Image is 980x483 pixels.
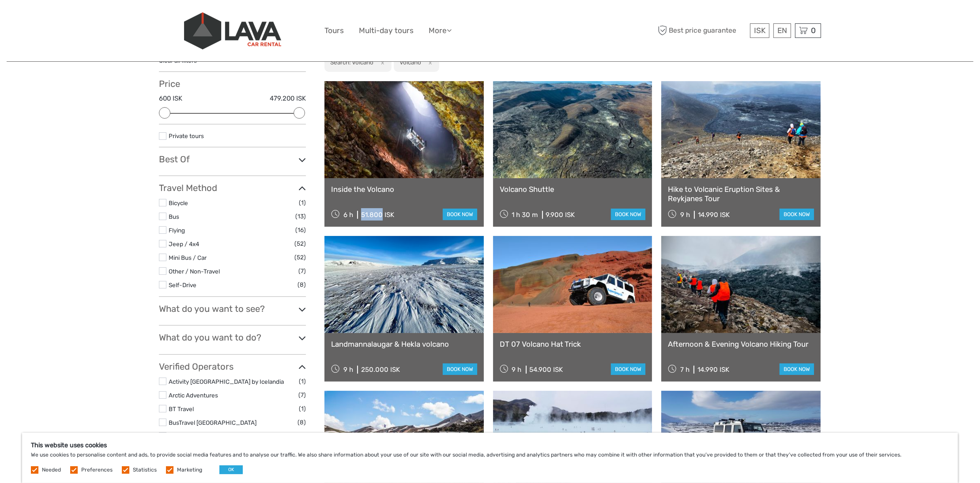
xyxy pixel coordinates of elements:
[219,465,243,474] button: OK
[102,14,112,24] button: Open LiveChat chat widget
[295,225,306,235] span: (16)
[159,361,306,372] h3: Verified Operators
[298,280,306,290] span: (8)
[159,183,306,193] h3: Travel Method
[343,211,353,219] span: 6 h
[42,466,61,474] label: Needed
[299,376,306,386] span: (1)
[375,58,387,67] button: x
[81,466,113,474] label: Preferences
[169,227,185,234] a: Flying
[331,340,477,348] a: Landmannalaugar & Hekla volcano
[512,211,538,219] span: 1 h 30 m
[298,417,306,427] span: (8)
[169,268,220,275] a: Other / Non-Travel
[22,433,958,483] div: We use cookies to personalise content and ads, to provide social media features and to analyse ou...
[810,26,817,35] span: 0
[169,419,256,426] a: BusTravel [GEOGRAPHIC_DATA]
[500,340,646,348] a: DT 07 Volcano Hat Trick
[611,209,645,220] a: book now
[298,390,306,400] span: (7)
[512,366,522,374] span: 9 h
[133,466,157,474] label: Statistics
[299,404,306,414] span: (1)
[294,252,306,262] span: (52)
[270,94,306,103] label: 479.200 ISK
[530,366,563,374] div: 54.900 ISK
[159,154,306,165] h3: Best Of
[361,366,400,374] div: 250.000 ISK
[12,15,100,22] p: We're away right now. Please check back later!
[698,211,730,219] div: 14.990 ISK
[754,26,765,35] span: ISK
[668,185,814,203] a: Hike to Volcanic Eruption Sites & Reykjanes Tour
[184,12,281,49] img: 523-13fdf7b0-e410-4b32-8dc9-7907fc8d33f7_logo_big.jpg
[331,185,477,194] a: Inside the Volcano
[361,211,394,219] div: 51.800 ISK
[169,240,199,247] a: Jeep / 4x4
[500,185,646,194] a: Volcano Shuttle
[169,213,179,220] a: Bus
[169,405,194,412] a: BT Travel
[169,254,207,261] a: Mini Bus / Car
[429,24,452,37] a: More
[780,209,814,220] a: book now
[295,211,306,221] span: (13)
[298,431,306,441] span: (3)
[443,363,477,375] a: book now
[400,59,421,66] h2: Volcano
[443,209,477,220] a: book now
[299,198,306,208] span: (1)
[159,303,306,314] h3: What do you want to see?
[611,363,645,375] a: book now
[780,363,814,375] a: book now
[546,211,575,219] div: 9.900 ISK
[294,239,306,249] span: (52)
[159,79,306,89] h3: Price
[177,466,202,474] label: Marketing
[169,378,284,385] a: Activity [GEOGRAPHIC_DATA] by Icelandia
[773,23,791,38] div: EN
[331,59,374,66] h2: Search: Volcano
[169,199,188,206] a: Bicycle
[359,24,414,37] a: Multi-day tours
[422,58,434,67] button: x
[298,266,306,276] span: (7)
[159,332,306,343] h3: What do you want to do?
[169,132,204,139] a: Private tours
[324,24,344,37] a: Tours
[31,442,949,449] h5: This website uses cookies
[343,366,353,374] span: 9 h
[169,281,196,288] a: Self-Drive
[680,211,690,219] span: 9 h
[169,392,218,399] a: Arctic Adventures
[656,23,748,38] span: Best price guarantee
[668,340,814,348] a: Afternoon & Evening Volcano Hiking Tour
[159,94,182,103] label: 600 ISK
[680,366,690,374] span: 7 h
[697,366,729,374] div: 14.990 ISK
